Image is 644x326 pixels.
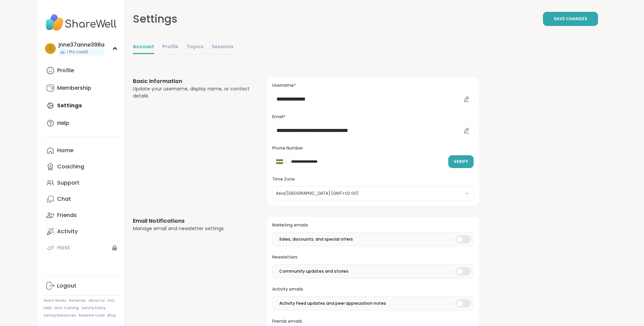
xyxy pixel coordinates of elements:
div: Help [57,119,69,127]
a: Help [44,115,119,131]
a: Membership [44,80,119,96]
a: Topics [187,40,204,54]
span: 1 Pro credit [67,49,88,55]
a: Support [44,175,119,191]
div: Support [57,179,79,187]
a: Profile [44,62,119,79]
a: Sessions [212,40,234,54]
div: Membership [57,84,91,92]
a: Help [44,306,52,310]
div: Friends [57,212,77,219]
button: Save Changes [543,12,598,26]
a: Host Training [54,306,79,310]
a: FAQ [108,298,115,303]
a: Blog [108,313,116,318]
a: Activity [44,223,119,240]
a: Friends [44,207,119,223]
a: Home [44,142,119,159]
div: Manage email and newsletter settings [133,225,251,232]
h3: Phone Number [272,145,473,151]
span: j [49,44,52,53]
a: Host [44,240,119,256]
div: Profile [57,67,74,74]
h3: Basic Information [133,77,251,85]
span: Sales, discounts, and special offers [279,236,353,242]
img: ShareWell Nav Logo [44,11,119,34]
h3: Time Zone [272,176,473,182]
a: How It Works [44,298,66,303]
span: Activity Feed updates and peer appreciation notes [279,300,386,306]
div: Update your username, display name, or contact details [133,85,251,100]
span: Save Changes [554,16,587,22]
a: Account [133,40,154,54]
a: Redeem Code [79,313,105,318]
div: Activity [57,228,78,235]
h3: Email Notifications [133,217,251,225]
h3: Friends emails [272,319,473,324]
h3: Newsletters [272,254,473,260]
div: Coaching [57,163,84,170]
a: Chat [44,191,119,207]
div: Host [57,244,70,251]
h3: Activity emails [272,287,473,292]
h3: Marketing emails [272,222,473,228]
div: Home [57,147,73,154]
a: About Us [89,298,105,303]
h3: Email* [272,114,473,120]
a: Safety Resources [44,313,76,318]
a: Safety Policy [81,306,105,310]
a: Logout [44,278,119,294]
div: Settings [133,11,177,27]
a: Coaching [44,159,119,175]
a: Referrals [69,298,86,303]
button: Verify [448,155,474,168]
div: Logout [57,282,76,290]
h3: Username* [272,83,473,88]
a: Profile [162,40,178,54]
div: jnne37anne398a [58,41,104,49]
span: Verify [454,159,468,165]
div: Chat [57,195,71,203]
span: Community updates and stories [279,268,349,274]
